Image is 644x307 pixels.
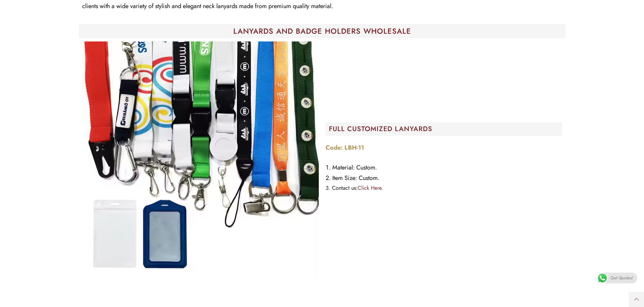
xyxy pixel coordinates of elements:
li: Contact us: [326,183,562,193]
strong: Code: LBH-11 [326,143,364,152]
a: Click Here. [358,184,383,192]
li: Material: Custom. [326,162,562,173]
h1: LANYARDS AND BADGE HOLDERS WHOLESALE​ [82,27,562,35]
li: Item Size: Custom. [326,173,562,183]
span: Get Quotes! [611,273,633,283]
img: Hcb5cf9dd8b9a4bf19cbf2f001d9c6481d.jpg_720x720q50.jpg [82,41,319,277]
h2: FULL CUSTOMIZED LANYARDS [329,126,562,132]
div: Image Carousel [82,41,319,277]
